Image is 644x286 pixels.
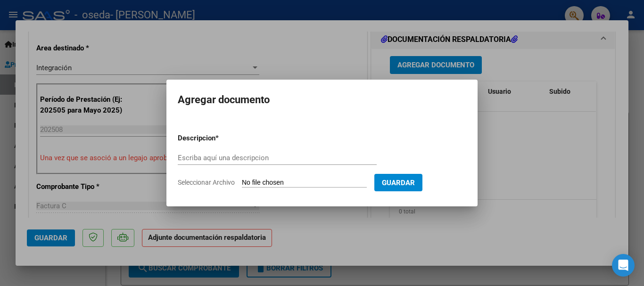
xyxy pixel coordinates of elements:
button: Guardar [374,174,422,191]
div: Open Intercom Messenger [612,254,635,277]
span: Guardar [382,179,415,187]
span: Seleccionar Archivo [178,179,235,186]
p: Descripcion [178,133,264,144]
h2: Agregar documento [178,91,466,109]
